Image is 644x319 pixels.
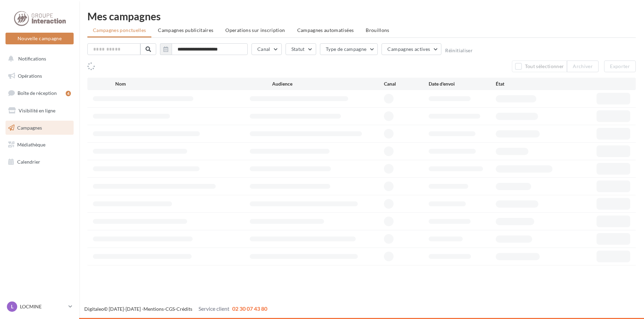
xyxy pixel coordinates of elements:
[382,43,441,55] button: Campagnes actives
[445,48,473,53] button: Réinitialiser
[143,306,164,312] a: Mentions
[18,90,57,96] span: Boîte de réception
[286,43,316,55] button: Statut
[6,300,74,313] a: L LOCMINE
[366,27,389,33] span: Brouillons
[20,303,66,310] p: LOCMINE
[604,60,636,72] button: Exporter
[272,80,384,87] div: Audience
[87,11,636,21] div: Mes campagnes
[17,159,40,165] span: Calendrier
[225,27,285,33] span: Operations sur inscription
[567,60,599,72] button: Archiver
[4,137,75,152] a: Médiathèque
[387,46,430,52] span: Campagnes actives
[4,103,75,118] a: Visibilité en ligne
[4,121,75,135] a: Campagnes
[18,56,46,62] span: Notifications
[158,27,213,33] span: Campagnes publicitaires
[165,306,175,312] a: CGS
[4,155,75,169] a: Calendrier
[297,27,354,33] span: Campagnes automatisées
[429,80,496,87] div: Date d'envoi
[84,306,104,312] a: Digitaleo
[320,43,378,55] button: Type de campagne
[115,80,272,87] div: Nom
[17,124,42,130] span: Campagnes
[176,306,192,312] a: Crédits
[232,305,267,312] span: 02 30 07 43 80
[66,91,71,96] div: 4
[4,86,75,100] a: Boîte de réception4
[251,43,282,55] button: Canal
[384,80,429,87] div: Canal
[19,108,55,113] span: Visibilité en ligne
[4,69,75,83] a: Opérations
[17,142,45,147] span: Médiathèque
[512,60,567,72] button: Tout sélectionner
[84,306,267,312] span: © [DATE]-[DATE] - - -
[4,52,72,66] button: Notifications
[496,80,563,87] div: État
[6,33,74,44] button: Nouvelle campagne
[18,73,42,79] span: Opérations
[11,303,13,310] span: L
[198,305,229,312] span: Service client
